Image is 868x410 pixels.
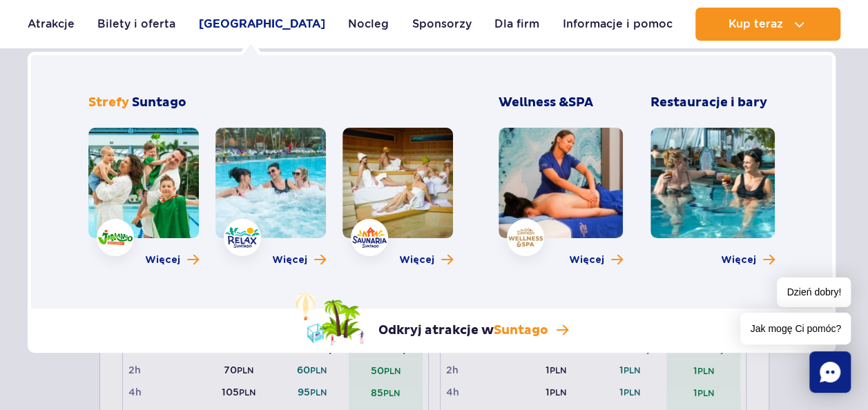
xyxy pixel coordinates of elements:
[569,253,623,267] a: Więcej o Wellness & SPA
[28,8,75,41] a: Atrakcje
[378,322,548,339] p: Odkryj atrakcje w
[88,95,129,110] span: Strefy
[569,253,604,267] span: Więcej
[494,8,539,41] a: Dla firm
[740,313,851,344] span: Jak mogę Ci pomóc?
[650,95,775,111] h3: Restauracje i bary
[728,18,782,30] span: Kup teraz
[494,322,548,338] span: Suntago
[721,253,775,267] a: Więcej o Restauracje i bary
[809,351,851,393] div: Chat
[777,277,851,307] span: Dzień dobry!
[145,253,180,267] span: Więcej
[412,8,472,41] a: Sponsorzy
[695,8,840,41] button: Kup teraz
[399,253,434,267] span: Więcej
[97,8,175,41] a: Bilety i oferta
[563,8,673,41] a: Informacje i pomoc
[399,253,453,267] a: Więcej o strefie Saunaria
[272,253,307,267] span: Więcej
[145,253,199,267] a: Więcej o strefie Jamango
[296,292,568,346] a: Odkryj atrakcje wSuntago
[272,253,326,267] a: Więcej o strefie Relax
[499,95,593,110] span: Wellness &
[348,8,389,41] a: Nocleg
[721,253,756,267] span: Więcej
[132,95,186,110] span: Suntago
[199,8,325,41] a: [GEOGRAPHIC_DATA]
[568,95,593,110] span: SPA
